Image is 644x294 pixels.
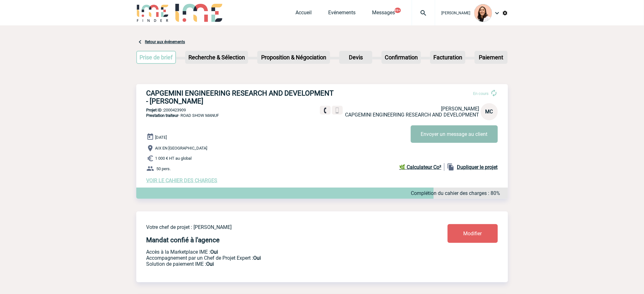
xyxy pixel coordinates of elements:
[340,51,372,63] p: Devis
[372,10,395,18] a: Messages
[207,261,214,267] b: Oui
[146,113,179,118] span: Prestation traiteur
[146,261,410,267] p: Conformité aux process achat client, Prise en charge de la facturation, Mutualisation de plusieur...
[457,164,498,170] b: Dupliquer le projet
[442,11,471,15] span: [PERSON_NAME]
[473,91,489,96] span: En cours
[146,113,219,118] span: - ROAD SHOW MANUF
[382,51,420,63] p: Confirmation
[211,249,218,255] b: Oui
[399,163,444,171] a: 🌿 Calculateur Co²
[411,125,498,143] button: Envoyer un message au client
[146,255,410,261] p: Prestation payante
[146,236,220,244] h4: Mandat confié à l'agence
[475,51,507,63] p: Paiement
[345,112,479,118] span: CAPGEMINI ENGINEERING RESEARCH AND DEVELOPMENT
[186,51,247,63] p: Recherche & Sélection
[464,231,482,237] span: Modifier
[431,51,465,63] p: Facturation
[155,146,207,151] span: AIX EN [GEOGRAPHIC_DATA]
[399,164,442,170] b: 🌿 Calculateur Co²
[157,166,171,171] span: 50 pers.
[136,4,169,22] img: IME-Finder
[254,255,261,261] b: Oui
[146,177,218,184] a: VOIR LE CAHIER DES CHARGES
[258,51,329,63] p: Proposition & Négociation
[137,51,176,63] p: Prise de brief
[146,249,410,255] p: Accès à la Marketplace IME :
[322,108,328,113] img: fixe.png
[474,4,492,22] img: 129834-0.png
[136,108,508,112] p: 2000423909
[441,106,479,112] span: [PERSON_NAME]
[145,40,185,44] a: Retour aux événements
[296,10,312,18] a: Accueil
[395,8,401,13] button: 99+
[335,108,340,113] img: portable.png
[155,156,192,161] span: 1 000 € HT au global
[485,109,493,115] span: MC
[329,10,356,18] a: Evénements
[146,224,410,230] p: Votre chef de projet : [PERSON_NAME]
[146,108,164,112] b: Projet ID :
[447,163,455,171] img: file_copy-black-24dp.png
[146,89,337,105] h3: CAPGEMINI ENGINEERING RESEARCH AND DEVELOPMENT - [PERSON_NAME]
[155,135,167,140] span: [DATE]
